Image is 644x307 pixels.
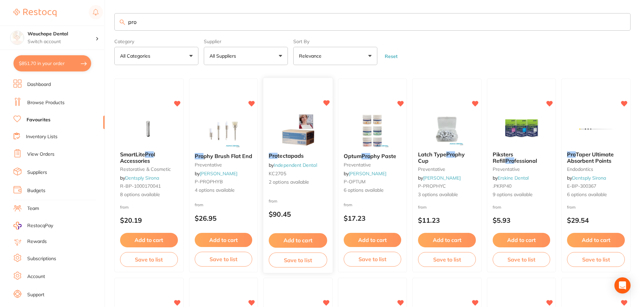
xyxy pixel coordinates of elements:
[383,53,400,59] button: Reset
[344,202,352,207] span: from
[344,153,402,159] b: Optum Prophy Paste
[423,175,461,181] a: [PERSON_NAME]
[344,162,402,167] small: preventative
[269,153,277,159] em: Pro
[269,211,327,218] p: $90.45
[418,166,476,172] small: preventative
[195,171,237,177] span: by
[120,205,129,210] span: from
[120,183,161,189] span: R-BP-1000170041
[418,175,461,181] span: by
[278,153,304,159] span: tectapads
[195,153,203,159] em: Pro
[28,38,96,45] p: Switch account
[27,291,44,298] a: Support
[195,252,253,267] button: Save to list
[567,166,625,172] small: endodontics
[567,191,625,198] span: 6 options available
[418,205,427,210] span: from
[114,47,198,65] button: All Categories
[269,179,327,186] span: 2 options available
[418,191,476,198] span: 3 options available
[13,55,91,71] button: $851.70 in your order
[567,183,596,189] span: E-BP-300367
[418,183,446,189] span: P-PROPHYC
[293,47,377,65] button: Relevance
[195,179,223,185] span: P-PROPHYB
[27,169,47,176] a: Suppliers
[27,238,47,245] a: Rewards
[200,171,237,177] a: [PERSON_NAME]
[567,252,625,267] button: Save to list
[299,53,324,59] p: Relevance
[269,153,327,159] b: Protectapads
[195,214,253,222] p: $26.95
[567,151,614,164] span: Taper Ultimate Absorbent Points
[26,133,58,140] a: Inventory Lists
[514,157,537,164] span: fessional
[344,171,386,177] span: by
[274,162,317,168] a: Independent Dental
[13,9,56,17] img: Restocq Logo
[572,175,606,181] a: Dentsply Sirona
[505,157,514,164] em: Pro
[120,151,145,158] span: SmartLite
[269,162,317,168] span: by
[27,205,39,212] a: Team
[344,214,402,222] p: $17.23
[204,39,288,44] label: Supplier
[269,252,327,268] button: Save to list
[493,175,529,181] span: by
[27,117,50,123] a: Favourites
[498,175,529,181] a: Erskine Dental
[27,187,45,194] a: Budgets
[493,216,551,224] p: $5.93
[493,151,551,164] b: Piksters Refill Professional
[10,31,24,44] img: Wauchope Dental
[418,252,476,267] button: Save to list
[344,179,366,185] span: P-OPTUM
[28,31,96,37] h4: Wauchope Dental
[493,191,551,198] span: 9 options available
[195,187,253,194] span: 4 options available
[120,175,159,181] span: by
[195,233,253,247] button: Add to cart
[574,112,618,146] img: ProTaper Ultimate Absorbent Points
[425,112,469,146] img: Latch Type Prophy Cup
[350,114,394,148] img: Optum Prophy Paste
[269,198,277,204] span: from
[203,153,252,159] span: phy Brush Flat End
[27,222,53,229] span: RestocqPay
[567,175,606,181] span: by
[13,5,56,21] a: Restocq Logo
[418,151,465,164] span: phy Cup
[349,171,386,177] a: [PERSON_NAME]
[567,216,625,224] p: $29.54
[27,81,51,88] a: Dashboard
[493,252,551,267] button: Save to list
[614,277,631,294] div: Open Intercom Messenger
[370,153,396,159] span: phy Paste
[27,151,54,158] a: View Orders
[567,151,576,158] em: Pro
[500,112,543,146] img: Piksters Refill Professional
[201,114,245,148] img: Prophy Brush Flat End
[493,183,512,189] span: .PKRP40
[120,151,155,164] span: I Accessories
[418,151,446,158] span: Latch Type
[567,233,625,247] button: Add to cart
[269,233,327,248] button: Add to cart
[120,252,178,267] button: Save to list
[493,151,513,164] span: Piksters Refill
[344,252,402,267] button: Save to list
[120,216,178,224] p: $20.19
[493,166,551,172] small: preventative
[362,153,370,159] em: Pro
[276,114,320,148] img: Protectapads
[114,13,631,31] input: Search Favourite Products
[293,39,377,44] label: Sort By
[446,151,455,158] em: Pro
[269,171,286,177] span: KC2705
[344,233,402,247] button: Add to cart
[493,205,501,210] span: from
